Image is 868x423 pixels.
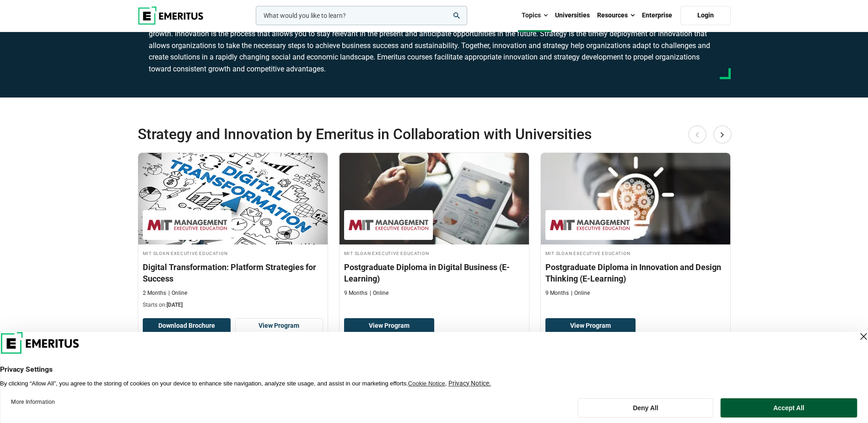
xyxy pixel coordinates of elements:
[138,125,671,143] h2: Strategy and Innovation by Emeritus in Collaboration with Universities
[541,153,730,244] img: Postgraduate Diploma in Innovation and Design Thinking (E-Learning) | Online Strategy and Innovat...
[138,153,328,314] a: Strategy and Innovation Course by MIT Sloan Executive Education - March 5, 2026 MIT Sloan Executi...
[344,318,434,334] a: View Program
[143,261,323,284] h3: Digital Transformation: Platform Strategies for Success
[167,302,183,308] span: [DATE]
[344,261,524,284] h3: Postgraduate Diploma in Digital Business (E-Learning)
[571,289,590,297] p: Online
[541,153,730,301] a: Strategy and Innovation Course by MIT Sloan Executive Education - MIT Sloan Executive Education M...
[713,125,732,144] button: Next
[143,249,323,257] h4: MIT Sloan Executive Education
[143,318,231,334] button: Download Brochure
[143,301,323,309] p: Starts on:
[147,215,227,235] img: MIT Sloan Executive Education
[545,261,726,284] h3: Postgraduate Diploma in Innovation and Design Thinking (E-Learning)
[138,153,328,244] img: Digital Transformation: Platform Strategies for Success | Online Strategy and Innovation Course
[545,318,636,334] a: View Program
[680,6,731,25] a: Login
[344,289,367,297] p: 9 Months
[688,125,706,144] button: Previous
[340,153,529,244] img: Postgraduate Diploma in Digital Business (E-Learning) | Online Strategy and Innovation Course
[143,289,166,297] p: 2 Months
[344,249,524,257] h4: MIT Sloan Executive Education
[149,16,720,75] h3: Innovation and strategy are key instruments in charting a successful course for your organization...
[370,289,388,297] p: Online
[550,215,630,235] img: MIT Sloan Executive Education
[168,289,187,297] p: Online
[256,6,467,25] input: woocommerce-product-search-field-0
[340,153,529,301] a: Strategy and Innovation Course by MIT Sloan Executive Education - MIT Sloan Executive Education M...
[545,249,726,257] h4: MIT Sloan Executive Education
[545,289,569,297] p: 9 Months
[235,318,323,334] a: View Program
[349,215,428,235] img: MIT Sloan Executive Education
